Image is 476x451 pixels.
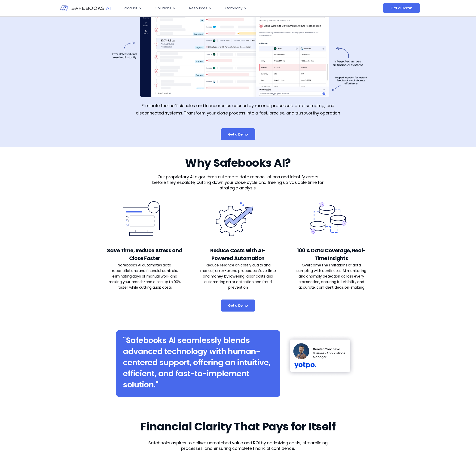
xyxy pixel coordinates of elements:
div: Menu Toggle [120,4,337,13]
span: Get a Demo [391,6,412,10]
p: Our proprietary AI algorithms automate data reconciliations and identify errors before they escal... [151,174,325,191]
h3: Reduce Costs with AI-Powered Automation [200,247,276,263]
p: Eliminate the inefficiencies and inaccuracies caused by manual processes, data sampling, and disc... [129,102,347,117]
nav: Menu [120,4,337,13]
img: Product 31 [285,335,355,377]
p: Safebooks AI automates data reconciliations and financial controls, eliminating days of manual wo... [107,263,183,290]
h2: Financial Clarity That Pays for Itself [140,420,336,433]
p: Reduce reliance on costly audits and manual, error-prone processes. Save time and money by loweri... [200,263,276,290]
h2: Why Safebooks AI? [185,157,291,170]
span: Solutions [156,6,171,11]
img: Product 29 [211,195,258,242]
a: Get a Demo [383,3,420,13]
img: Product 28 [118,195,164,242]
span: Resources [189,6,207,11]
h2: "Safebooks AI seamlessly blends advanced technology with human-centered support, offering an intu... [123,335,273,390]
h3: Save Time, Reduce Stress and Close Faster [107,247,183,263]
span: Get a Demo [228,303,248,308]
span: Get a Demo [228,132,248,137]
img: Product 30 [305,195,351,242]
a: Get a Demo [221,128,255,140]
span: Product [124,6,137,11]
p: Overcome the limitations of data sampling with continuous AI monitoring and anomaly detection acr... [293,263,369,290]
a: Get a Demo [221,300,255,312]
h3: 100% Data Coverage, Real-Time Insights [293,247,369,263]
span: Company [225,6,242,11]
